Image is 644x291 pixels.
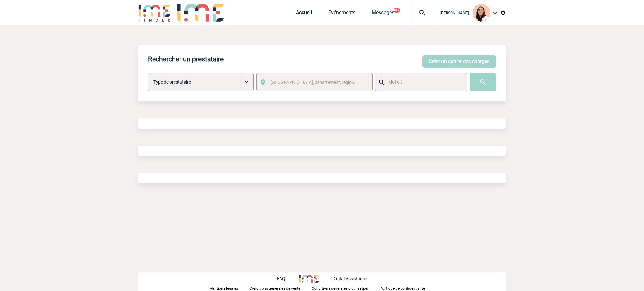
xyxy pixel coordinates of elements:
[209,285,249,291] a: Mentions légales
[380,285,435,291] a: Politique de confidentialité
[328,9,355,18] a: Evénements
[277,275,299,281] a: FAQ
[277,276,285,281] p: FAQ
[380,286,425,291] p: Politique de confidentialité
[312,286,368,291] p: Conditions générales d'utilisation
[470,73,496,91] input: Submit
[312,285,380,291] a: Conditions générales d'utilisation
[387,78,461,86] input: Mot clé
[394,8,400,13] button: 99+
[209,286,238,291] p: Mentions légales
[138,4,171,22] img: IME-Finder
[249,285,312,291] a: Conditions générales de vente
[473,4,490,22] img: 129834-0.png
[249,286,300,291] p: Conditions générales de vente
[440,11,469,15] span: [PERSON_NAME]
[332,276,367,281] p: Digital Assistance
[148,55,224,63] h4: Rechercher un prestataire
[372,9,394,18] a: Messages
[299,275,319,283] img: http://www.idealmeetingsevents.fr/
[296,9,312,18] a: Accueil
[270,80,358,85] span: [GEOGRAPHIC_DATA], département, région...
